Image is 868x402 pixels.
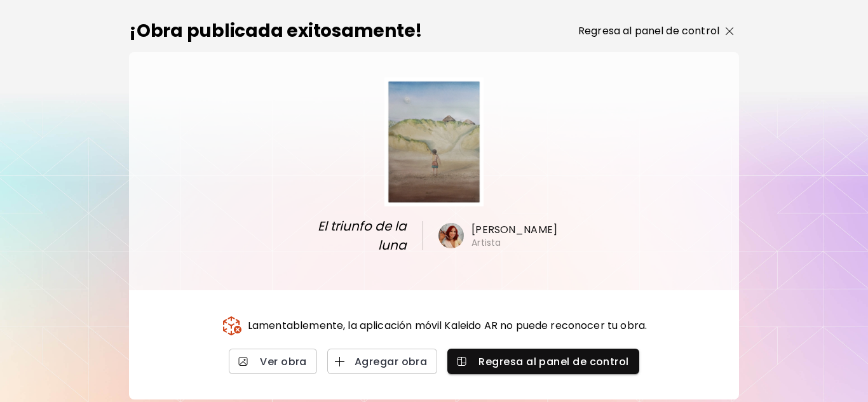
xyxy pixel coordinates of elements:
[248,318,647,333] p: Lamentablemente, la aplicación móvil Kaleido AR no puede reconocer tu obra.
[447,349,639,374] button: Regresa al panel de control
[299,217,407,255] span: El triunfo de la luna
[327,349,438,374] button: Agregar obra
[458,355,628,368] span: Regresa al panel de control
[337,355,428,368] span: Agregar obra
[471,237,501,248] h6: Artista
[384,77,484,206] img: large.webp
[471,223,557,237] h6: [PERSON_NAME]
[229,349,317,374] a: Ver obra
[239,355,307,368] span: Ver obra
